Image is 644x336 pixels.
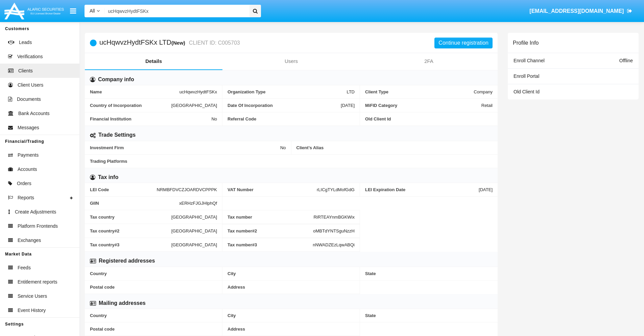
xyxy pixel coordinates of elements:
[479,187,493,192] span: [DATE]
[157,187,217,192] span: NRMBFDVCZJOARDVCPPPK
[19,39,32,46] span: Leads
[18,152,39,159] span: Payments
[514,89,540,94] span: Old Client Id
[3,1,65,21] img: Logo image
[171,242,217,247] span: [GEOGRAPHIC_DATA]
[90,242,171,247] span: Tax country #3
[619,58,633,63] span: Offline
[228,228,313,233] span: Tax number #2
[18,194,34,201] span: Reports
[514,58,545,63] span: Enroll Channel
[347,89,355,94] span: LTD
[18,307,46,314] span: Event History
[228,285,355,290] span: Address
[90,327,217,332] span: Postal code
[18,82,43,89] span: Client Users
[365,271,493,276] span: State
[18,166,37,173] span: Accounts
[90,285,217,290] span: Postal code
[18,237,41,244] span: Exchanges
[280,145,286,150] span: No
[18,110,50,117] span: Bank Accounts
[171,103,217,108] span: [GEOGRAPHIC_DATA]
[514,73,539,79] span: Enroll Portal
[90,187,157,192] span: LEI Code
[90,159,493,164] span: Trading Platforms
[90,103,171,108] span: Country of Incorporation
[17,180,31,187] span: Orders
[228,327,355,332] span: Address
[18,124,39,131] span: Messages
[222,53,360,69] a: Users
[18,67,33,74] span: Clients
[90,201,179,206] span: GIIN
[365,313,493,318] span: State
[99,39,240,47] h5: ucHqwvzHydtFSKx LTD
[171,228,217,233] span: [GEOGRAPHIC_DATA]
[228,242,313,247] span: Tax number #3
[365,89,474,94] span: Client Type
[228,187,317,192] span: VAT Number
[365,187,479,192] span: LEI Expiration Date
[341,103,355,108] span: [DATE]
[15,208,56,216] span: Create Adjustments
[365,116,493,121] span: Old Client Id
[90,313,217,318] span: Country
[90,89,180,94] span: Name
[171,214,217,220] span: [GEOGRAPHIC_DATA]
[90,116,211,121] span: Financial Institution
[313,242,355,247] span: nNWADZEzLqwABQi
[228,313,355,318] span: City
[90,214,171,220] span: Tax country
[228,116,355,121] span: Referral Code
[98,174,118,181] h6: Tax info
[313,215,355,220] span: RiRTEAYnmBGKWix
[179,201,217,206] span: xERHzFJGJHlphQf
[481,103,493,108] span: Retail
[180,89,217,94] span: ucHqwvzHydtFSKx
[17,96,41,103] span: Documents
[228,89,347,94] span: Organization Type
[105,5,247,17] input: Search
[187,40,240,46] small: CLIENT ID: C005703
[90,145,280,150] span: Investment Firm
[98,131,136,139] h6: Trade Settings
[526,2,636,21] a: [EMAIL_ADDRESS][DOMAIN_NAME]
[529,8,624,14] span: [EMAIL_ADDRESS][DOMAIN_NAME]
[18,278,57,286] span: Entitlement reports
[474,89,493,94] span: Company
[296,145,493,150] span: Client’s Alias
[90,271,217,276] span: Country
[85,53,222,69] a: Details
[228,215,313,220] span: Tax number
[90,228,171,233] span: Tax country #2
[434,38,493,48] button: Continue registration
[365,103,481,108] span: MiFID Category
[360,53,498,69] a: 2FA
[18,293,47,300] span: Service Users
[513,40,539,46] h6: Profile Info
[313,228,355,233] span: oMBTdYNTSguNzzH
[317,187,355,192] span: rLICgTYLdMofGdG
[18,223,58,230] span: Platform Frontends
[171,39,187,47] div: (New)
[18,264,31,271] span: Feeds
[228,103,341,108] span: Date Of Incorporation
[211,116,217,121] span: No
[99,299,146,307] h6: Mailing addresses
[17,53,43,60] span: Verifications
[85,7,105,15] a: All
[90,8,95,14] span: All
[99,257,155,265] h6: Registered addresses
[228,271,355,276] span: City
[98,76,134,83] h6: Company info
